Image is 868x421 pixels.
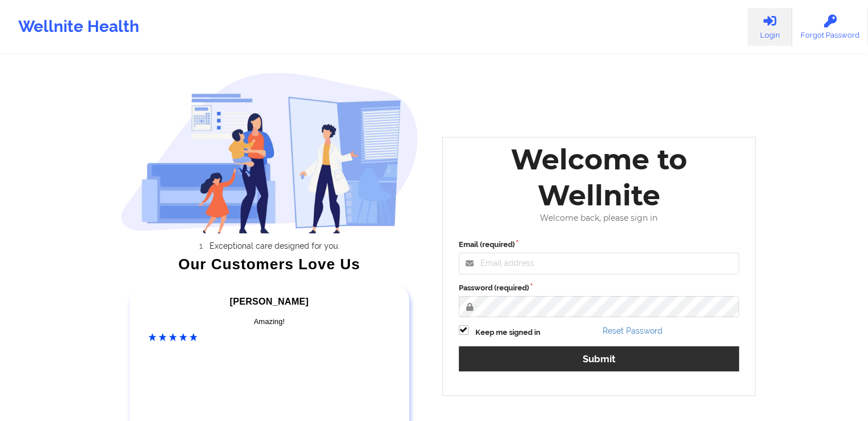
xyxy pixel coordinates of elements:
[148,316,390,327] div: Amazing!
[120,258,418,270] div: Our Customers Love Us
[792,8,868,46] a: Forgot Password
[131,241,418,250] li: Exceptional care designed for you.
[459,253,740,274] input: Email address
[120,72,418,233] img: wellnite-auth-hero_200.c722682e.png
[230,297,309,306] span: [PERSON_NAME]
[459,239,740,250] label: Email (required)
[475,327,540,338] label: Keep me signed in
[451,141,748,213] div: Welcome to Wellnite
[459,282,740,294] label: Password (required)
[748,8,792,46] a: Login
[459,346,740,371] button: Submit
[451,213,748,223] div: Welcome back, please sign in
[603,326,663,335] a: Reset Password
